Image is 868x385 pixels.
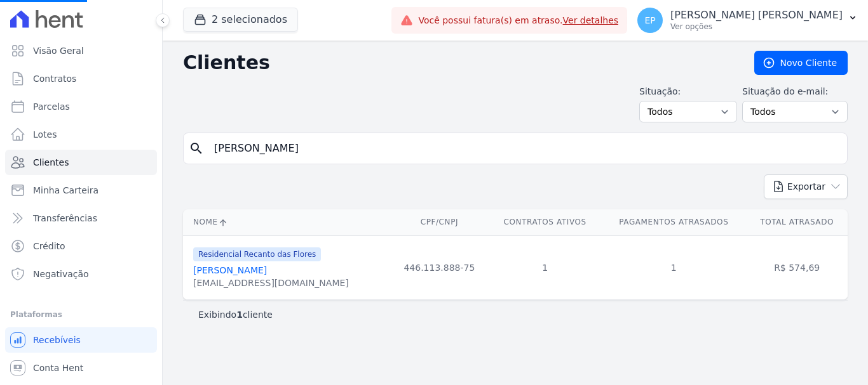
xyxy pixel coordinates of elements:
[33,212,97,225] span: Transferências
[5,94,157,119] a: Parcelas
[601,209,746,235] th: Pagamentos Atrasados
[33,184,98,197] span: Minha Carteira
[5,355,157,381] a: Conta Hent
[5,150,157,175] a: Clientes
[5,178,157,203] a: Minha Carteira
[183,8,298,32] button: 2 selecionados
[33,44,84,57] span: Visão Geral
[627,3,868,38] button: EP [PERSON_NAME] [PERSON_NAME] Ver opções
[5,122,157,147] a: Lotes
[207,136,842,161] input: Buscar por nome, CPF ou e-mail
[390,235,489,299] td: 446.113.888-75
[489,209,601,235] th: Contratos Ativos
[33,156,69,169] span: Clientes
[5,327,157,353] a: Recebíveis
[742,85,848,98] label: Situação do e-mail:
[193,265,267,275] a: [PERSON_NAME]
[189,141,204,156] i: search
[236,310,243,320] b: 1
[746,209,848,235] th: Total Atrasado
[10,307,152,322] div: Plataformas
[183,209,390,235] th: Nome
[670,9,843,22] p: [PERSON_NAME] [PERSON_NAME]
[33,268,89,280] span: Negativação
[5,38,157,63] a: Visão Geral
[33,128,57,141] span: Lotes
[5,66,157,91] a: Contratos
[5,233,157,259] a: Crédito
[5,261,157,287] a: Negativação
[5,206,157,231] a: Transferências
[670,22,843,32] p: Ver opções
[746,235,848,299] td: R$ 574,69
[644,16,655,25] span: EP
[489,235,601,299] td: 1
[193,247,321,261] span: Residencial Recanto das Flores
[754,51,848,75] a: Novo Cliente
[33,334,81,346] span: Recebíveis
[601,235,746,299] td: 1
[33,72,76,85] span: Contratos
[563,15,619,25] a: Ver detalhes
[390,209,489,235] th: CPF/CNPJ
[33,240,65,252] span: Crédito
[33,362,83,374] span: Conta Hent
[183,51,734,74] h2: Clientes
[418,14,618,27] span: Você possui fatura(s) em atraso.
[33,100,70,113] span: Parcelas
[639,85,737,98] label: Situação:
[198,308,273,321] p: Exibindo cliente
[193,277,349,289] div: [EMAIL_ADDRESS][DOMAIN_NAME]
[764,174,848,199] button: Exportar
